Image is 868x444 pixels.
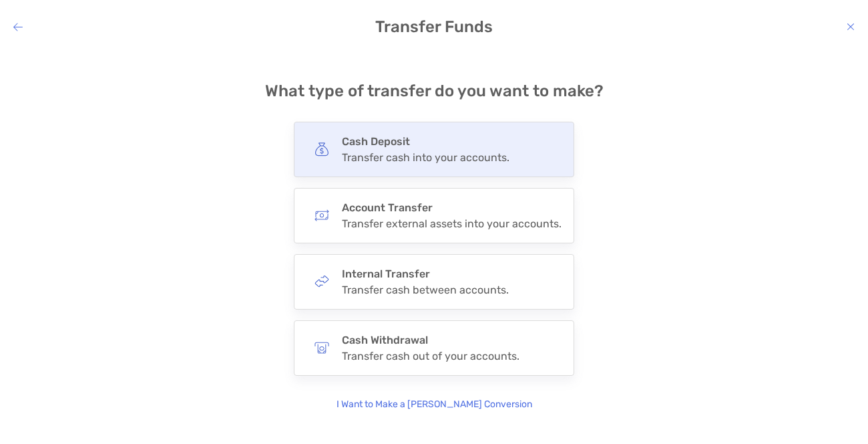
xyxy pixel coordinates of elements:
[342,284,509,296] div: Transfer cash between accounts.
[314,274,329,289] img: button icon
[314,340,329,355] img: button icon
[342,201,562,214] h4: Account Transfer
[314,208,329,223] img: button icon
[314,142,329,156] img: button icon
[342,217,562,230] div: Transfer external assets into your accounts.
[337,397,532,412] p: I Want to Make a [PERSON_NAME] Conversion
[342,151,509,164] div: Transfer cash into your accounts.
[342,350,519,362] div: Transfer cash out of your accounts.
[342,334,519,346] h4: Cash Withdrawal
[265,82,604,100] h4: What type of transfer do you want to make?
[342,135,509,148] h4: Cash Deposit
[342,267,509,280] h4: Internal Transfer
